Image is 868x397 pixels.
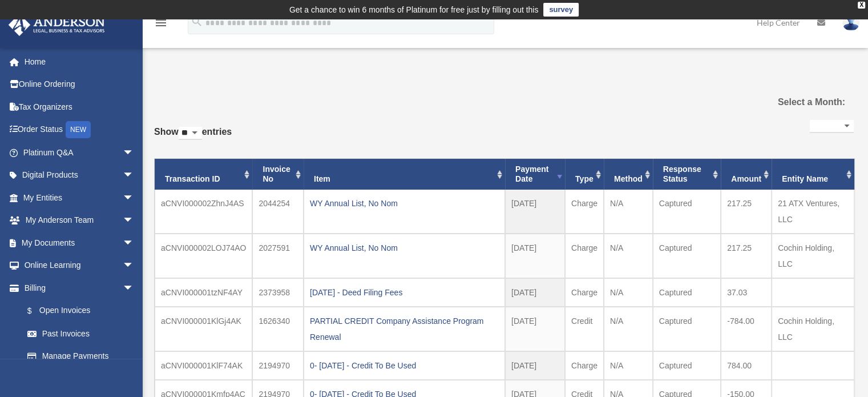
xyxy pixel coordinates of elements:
[310,284,499,300] div: [DATE] - Deed Filing Fees
[772,159,854,190] th: Entity Name: activate to sort column ascending
[604,351,653,380] td: N/A
[252,234,304,278] td: 2027591
[8,231,151,254] a: My Documentsarrow_drop_down
[155,159,252,190] th: Transaction ID: activate to sort column ascending
[565,307,604,351] td: Credit
[604,234,653,278] td: N/A
[721,234,772,278] td: 217.25
[653,278,721,307] td: Captured
[505,234,565,278] td: [DATE]
[34,304,39,318] span: $
[123,276,146,300] span: arrow_drop_down
[8,209,151,232] a: My Anderson Teamarrow_drop_down
[721,351,772,380] td: 784.00
[191,15,203,28] i: search
[8,254,151,277] a: Online Learningarrow_drop_down
[565,190,604,234] td: Charge
[154,124,232,151] label: Show entries
[5,14,108,36] img: Anderson Advisors Platinum Portal
[772,234,854,278] td: Cochin Holding, LLC
[543,3,579,17] a: survey
[721,190,772,234] td: 217.25
[8,276,151,299] a: Billingarrow_drop_down
[155,351,252,380] td: aCNVI000001KlF74AK
[123,141,146,165] span: arrow_drop_down
[8,164,151,187] a: Digital Productsarrow_drop_down
[123,254,146,278] span: arrow_drop_down
[721,307,772,351] td: -784.00
[653,234,721,278] td: Captured
[123,164,146,187] span: arrow_drop_down
[858,2,865,9] div: close
[653,307,721,351] td: Captured
[721,159,772,190] th: Amount: activate to sort column ascending
[16,345,151,368] a: Manage Payments
[565,234,604,278] td: Charge
[721,278,772,307] td: 37.03
[746,94,845,110] label: Select a Month:
[252,307,304,351] td: 1626340
[8,73,151,96] a: Online Ordering
[179,127,202,140] select: Showentries
[8,141,151,164] a: Platinum Q&Aarrow_drop_down
[653,190,721,234] td: Captured
[154,16,168,30] i: menu
[155,234,252,278] td: aCNVI000002LOJ74AO
[154,20,168,30] a: menu
[565,278,604,307] td: Charge
[252,159,304,190] th: Invoice No: activate to sort column ascending
[310,358,499,374] div: 0- [DATE] - Credit To Be Used
[123,186,146,210] span: arrow_drop_down
[505,351,565,380] td: [DATE]
[842,14,859,31] img: User Pic
[123,231,146,255] span: arrow_drop_down
[505,278,565,307] td: [DATE]
[310,195,499,211] div: WY Annual List, No Nom
[155,278,252,307] td: aCNVI000001tzNF4AY
[565,159,604,190] th: Type: activate to sort column ascending
[772,190,854,234] td: 21 ATX Ventures, LLC
[304,159,505,190] th: Item: activate to sort column ascending
[772,307,854,351] td: Cochin Holding, LLC
[505,159,565,190] th: Payment Date: activate to sort column ascending
[505,190,565,234] td: [DATE]
[8,95,151,118] a: Tax Organizers
[252,351,304,380] td: 2194970
[310,240,499,256] div: WY Annual List, No Nom
[653,351,721,380] td: Captured
[252,278,304,307] td: 2373958
[8,50,151,73] a: Home
[505,307,565,351] td: [DATE]
[155,190,252,234] td: aCNVI000002ZhnJ4AS
[8,186,151,209] a: My Entitiesarrow_drop_down
[123,209,146,232] span: arrow_drop_down
[604,190,653,234] td: N/A
[565,351,604,380] td: Charge
[16,299,151,323] a: $Open Invoices
[289,3,539,17] div: Get a chance to win 6 months of Platinum for free just by filling out this
[604,159,653,190] th: Method: activate to sort column ascending
[604,307,653,351] td: N/A
[252,190,304,234] td: 2044254
[604,278,653,307] td: N/A
[310,313,499,345] div: PARTIAL CREDIT Company Assistance Program Renewal
[8,118,151,142] a: Order StatusNEW
[66,121,91,138] div: NEW
[653,159,721,190] th: Response Status: activate to sort column ascending
[155,307,252,351] td: aCNVI000001KlGj4AK
[16,322,146,345] a: Past Invoices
